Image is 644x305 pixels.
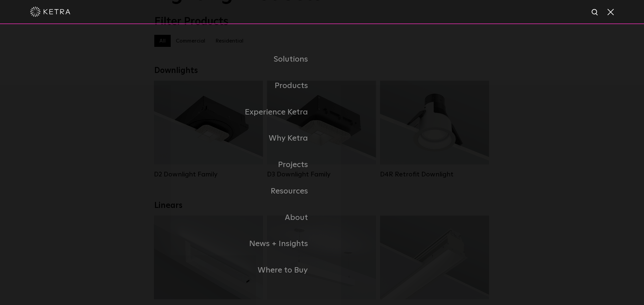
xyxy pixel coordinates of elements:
a: Where to Buy [154,257,322,284]
img: search icon [591,8,599,17]
img: ketra-logo-2019-white [30,7,70,17]
div: Navigation Menu [154,46,490,284]
a: Experience Ketra [154,99,322,126]
a: Products [154,73,322,99]
a: Solutions [154,46,322,73]
a: Why Ketra [154,125,322,152]
a: News + Insights [154,231,322,257]
a: Projects [154,152,322,178]
a: About [154,205,322,231]
a: Resources [154,178,322,205]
